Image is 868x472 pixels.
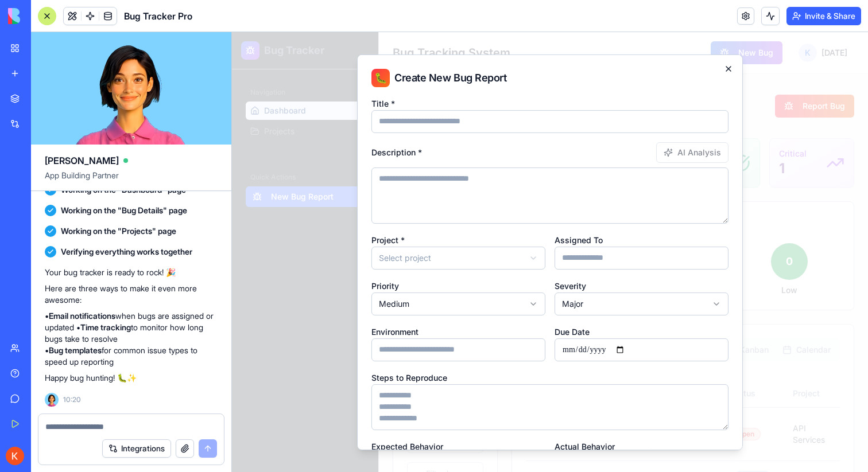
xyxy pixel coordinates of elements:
button: Invite & Share [786,7,861,25]
label: Steps to Reproduce [139,340,215,350]
label: Due Date [323,294,358,304]
label: Priority [139,248,167,258]
div: 🐛 [139,36,158,54]
label: Environment [139,294,187,304]
img: ACg8ocIVa_k3WfaI2pBGCuNWJmIx22VNZScK3g9GMh_B9AuF_XAPOw=s96-c [6,447,24,465]
p: • when bugs are assigned or updated • to monitor how long bugs take to resolve • for common issue... [45,310,218,368]
button: Integrations [102,439,171,458]
p: Your bug tracker is ready to rock! 🎉 [45,267,218,278]
p: Here are three ways to make it even more awesome: [45,283,218,306]
label: Expected Behavior [139,409,211,419]
span: App Building Partner [45,170,218,190]
label: Title * [139,66,163,76]
label: Assigned To [323,202,371,212]
span: Verifying everything works together [61,246,192,258]
p: Happy bug hunting! 🐛✨ [45,372,218,384]
img: logo [8,8,79,24]
strong: Time tracking [80,322,131,332]
label: Severity [323,248,354,258]
span: 10:20 [63,395,81,404]
label: Project * [139,202,173,212]
strong: Bug templates [49,345,102,355]
label: Description * [139,116,190,124]
label: Actual Behavior [323,409,383,419]
span: [PERSON_NAME] [45,154,119,167]
h2: Create New Bug Report [139,36,497,54]
img: Ella_00000_wcx2te.png [45,393,59,407]
span: Bug Tracker Pro [124,9,192,23]
span: Working on the "Bug Details" page [61,205,187,216]
strong: Email notifications [49,311,115,321]
span: Working on the "Projects" page [61,225,176,237]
